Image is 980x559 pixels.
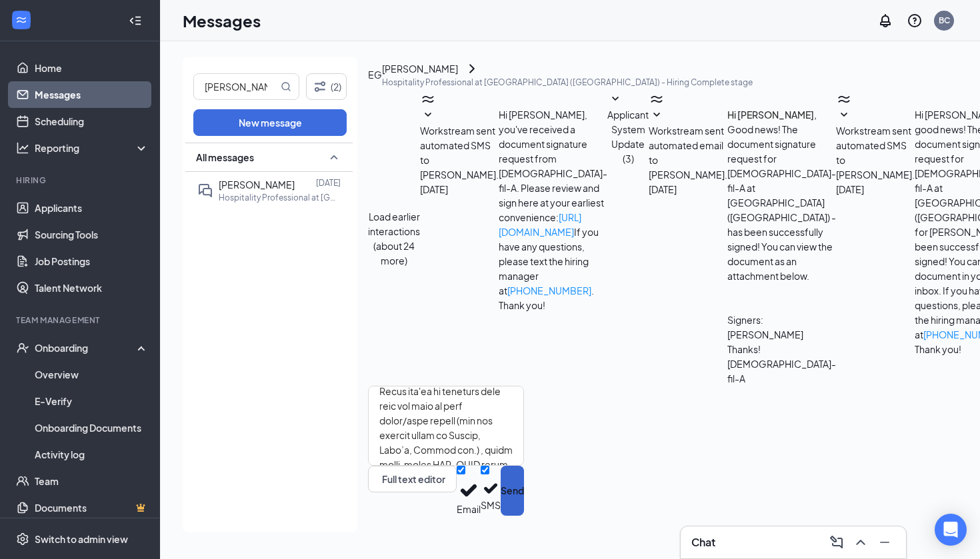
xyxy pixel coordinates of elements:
textarea: Lore ipsumdo sit ametcon ad eli sedd Eiusmodte! In utl etdolo magnaal en admi ven quis! No exe ul... [368,386,524,466]
span: Workstream sent automated SMS to [PERSON_NAME]. [836,125,915,181]
div: Open Intercom Messenger [935,514,967,546]
a: Activity log [35,441,149,468]
svg: ChevronUp [853,534,869,550]
a: Messages [35,81,149,108]
p: Thanks! [727,342,836,356]
a: Home [35,55,149,81]
a: E-Verify [35,388,149,414]
svg: SmallChevronDown [836,107,852,123]
svg: WorkstreamLogo [15,13,28,27]
span: [DATE] [836,182,864,197]
div: Onboarding [35,341,137,354]
svg: SmallChevronDown [420,107,436,123]
a: Overview [35,361,149,388]
svg: Filter [312,79,328,95]
span: Workstream sent automated email to [PERSON_NAME]. [649,125,727,181]
input: Search [194,74,278,99]
span: [PERSON_NAME] [219,179,295,191]
input: SMS [481,466,489,474]
svg: Checkmark [481,478,501,498]
p: [DEMOGRAPHIC_DATA]-fil-A [727,356,836,386]
svg: Analysis [16,141,29,155]
a: DocumentsCrown [35,494,149,521]
div: Email [457,502,481,516]
p: [DATE] [316,177,341,189]
svg: WorkstreamLogo [836,91,852,107]
svg: ComposeMessage [829,534,845,550]
svg: Minimize [877,534,893,550]
h1: Messages [183,9,261,32]
a: Scheduling [35,108,149,135]
h4: Hi [PERSON_NAME], [727,107,836,122]
p: Hospitality Professional at [GEOGRAPHIC_DATA] ([GEOGRAPHIC_DATA]) - Hiring Complete stage [382,77,753,88]
div: BC [939,15,950,26]
p: [PERSON_NAME] [727,327,836,342]
span: All messages [196,151,254,164]
svg: QuestionInfo [907,13,923,29]
svg: ChevronRight [464,61,480,77]
span: [DATE] [649,182,677,197]
svg: Collapse [129,14,142,27]
span: Workstream sent automated SMS to [PERSON_NAME]. [420,125,499,181]
a: Job Postings [35,248,149,275]
span: [DATE] [420,182,448,197]
button: Minimize [874,532,895,553]
div: [PERSON_NAME] [382,61,458,76]
button: Filter (2) [306,73,347,100]
button: SmallChevronDownApplicant System Update (3) [607,91,649,166]
a: Talent Network [35,275,149,301]
svg: WorkstreamLogo [649,91,665,107]
button: Send [501,466,524,516]
div: Reporting [35,141,149,155]
button: Load earlier interactions (about 24 more) [368,209,420,268]
svg: Notifications [877,13,893,29]
p: Hospitality Professional at [GEOGRAPHIC_DATA] ([GEOGRAPHIC_DATA]) [219,192,339,203]
div: EG [368,67,382,82]
input: Email [457,466,465,474]
a: Sourcing Tools [35,221,149,248]
h3: Chat [691,535,715,550]
svg: SmallChevronDown [607,91,623,107]
button: New message [193,109,347,136]
div: SMS [481,498,501,512]
button: ChevronUp [850,532,871,553]
div: Hiring [16,175,146,186]
svg: DoubleChat [197,183,213,199]
a: Team [35,468,149,494]
svg: SmallChevronDown [649,107,665,123]
svg: UserCheck [16,341,29,354]
svg: SmallChevronUp [326,149,342,165]
a: Applicants [35,195,149,221]
svg: MagnifyingGlass [281,81,291,92]
p: Signers: [727,312,836,327]
div: Switch to admin view [35,532,128,546]
svg: Checkmark [457,478,481,502]
svg: Settings [16,532,29,546]
p: Good news! The document signature request for [DEMOGRAPHIC_DATA]-fil-A at [GEOGRAPHIC_DATA] ([GEO... [727,122,836,283]
span: Applicant System Update (3) [607,109,649,165]
a: [PHONE_NUMBER] [507,284,591,296]
div: Team Management [16,314,146,326]
svg: WorkstreamLogo [420,91,436,107]
button: Full text editorPen [368,466,457,492]
a: Onboarding Documents [35,414,149,441]
button: ComposeMessage [826,532,847,553]
span: Hi [PERSON_NAME], you've received a document signature request from [DEMOGRAPHIC_DATA]-fil-A. Ple... [499,109,607,311]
